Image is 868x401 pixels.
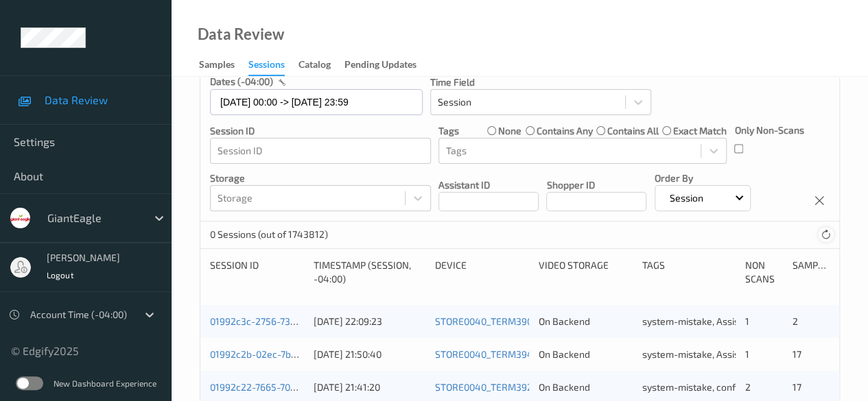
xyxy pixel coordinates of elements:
div: [DATE] 22:09:23 [314,315,426,328]
div: Samples [199,58,235,75]
a: Samples [199,56,248,75]
span: 2 [792,315,797,327]
a: 01992c22-7665-70b2-9a48-68651eade678 [210,381,398,393]
p: dates (-04:00) [210,75,273,88]
label: contains all [607,124,659,138]
a: 01992c2b-02ec-7b48-be3e-9cc9405c3d8a [210,348,399,360]
div: On Backend [539,348,633,361]
span: 17 [792,381,801,393]
div: Catalog [298,58,331,75]
span: 2 [745,381,751,393]
div: [DATE] 21:41:20 [314,380,426,394]
p: Tags [438,124,459,138]
div: On Backend [539,380,633,394]
p: Order By [655,171,751,185]
a: STORE0040_TERM390 [435,315,532,327]
p: Shopper ID [546,178,646,192]
div: Samples [792,258,830,286]
div: Tags [642,258,736,286]
span: 1 [745,315,749,327]
div: Session ID [210,258,304,286]
div: Non Scans [745,258,783,286]
a: STORE0040_TERM394 [435,348,533,360]
p: Session ID [210,124,431,138]
a: Sessions [248,56,298,76]
p: 0 Sessions (out of 1743812) [210,228,328,241]
a: Pending Updates [344,56,430,75]
p: Time Field [430,75,651,89]
a: 01992c3c-2756-73dd-85e1-fba29f0f0deb [210,315,390,327]
div: Device [435,258,529,286]
div: Timestamp (Session, -04:00) [314,258,426,286]
span: 17 [792,348,801,360]
div: Video Storage [539,258,633,286]
label: contains any [536,124,592,138]
p: Session [665,191,708,205]
a: Catalog [298,56,344,75]
div: Sessions [248,58,285,76]
a: STORE0040_TERM392 [435,381,532,393]
p: Storage [210,171,431,185]
p: Only Non-Scans [734,123,804,137]
div: [DATE] 21:50:40 [314,348,426,361]
label: exact match [673,124,727,138]
label: none [498,124,521,138]
span: 1 [745,348,749,360]
div: Data Review [198,27,284,41]
p: Assistant ID [438,178,539,192]
div: Pending Updates [344,58,417,75]
div: On Backend [539,315,633,328]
